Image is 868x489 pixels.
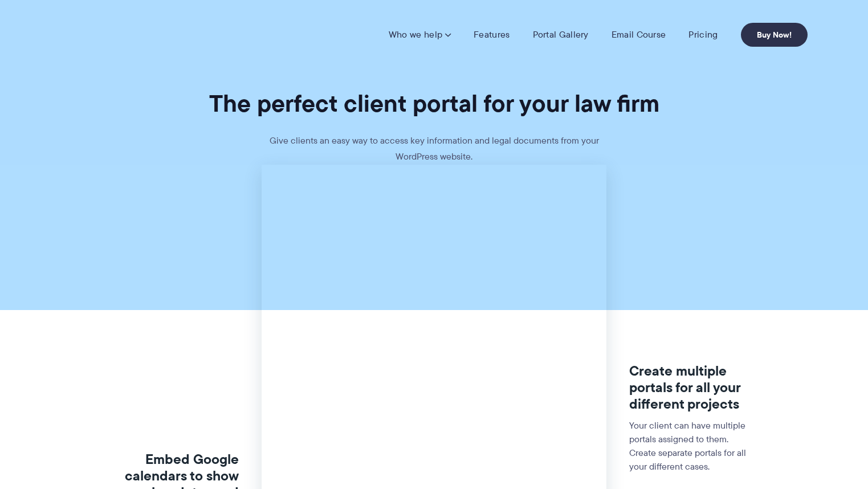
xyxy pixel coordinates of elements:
a: Who we help [389,29,451,40]
a: Features [474,29,510,40]
p: Give clients an easy way to access key information and legal documents from your WordPress website. [263,133,605,165]
p: Your client can have multiple portals assigned to them. Create separate portals for all your diff... [629,419,754,474]
a: Pricing [688,29,718,40]
h3: Create multiple portals for all your different projects [629,363,754,412]
a: Email Course [612,29,666,40]
a: Portal Gallery [533,29,589,40]
a: Buy Now! [741,23,808,47]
